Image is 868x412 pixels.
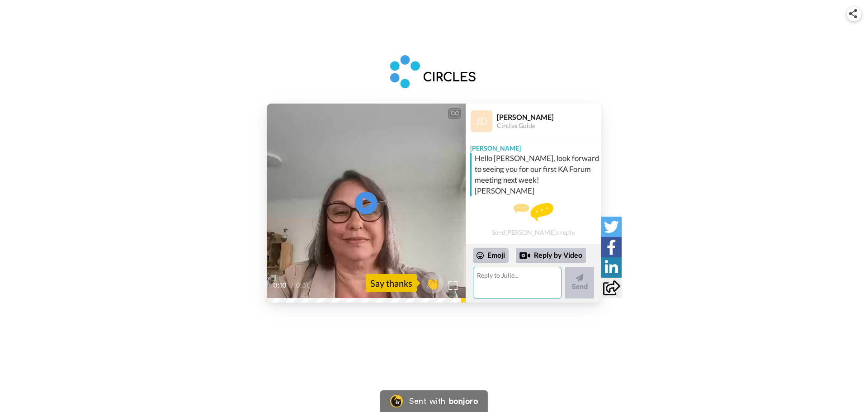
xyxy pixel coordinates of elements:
div: Send [PERSON_NAME] a reply. [466,200,601,239]
button: Send [565,267,594,298]
button: 👏 [421,273,444,294]
div: Hello [PERSON_NAME], look forward to seeing you for our first KA Forum meeting next week! [PERSON... [475,153,599,196]
div: Reply by Video [516,248,586,263]
div: CC [449,109,460,118]
div: Circles Guide [497,122,601,130]
img: Full screen [448,281,458,290]
img: Profile Image [471,110,492,132]
span: 0:31 [296,280,311,291]
span: / [291,280,294,291]
span: 0:10 [273,280,289,291]
div: Reply by Video [519,250,530,261]
span: 👏 [421,276,444,290]
div: Emoji [473,248,509,263]
img: logo [384,55,484,90]
div: Say thanks [366,274,417,292]
div: [PERSON_NAME] [497,113,601,121]
div: [PERSON_NAME] [466,139,601,153]
img: ic_share.svg [849,9,857,18]
img: message.svg [514,203,553,221]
